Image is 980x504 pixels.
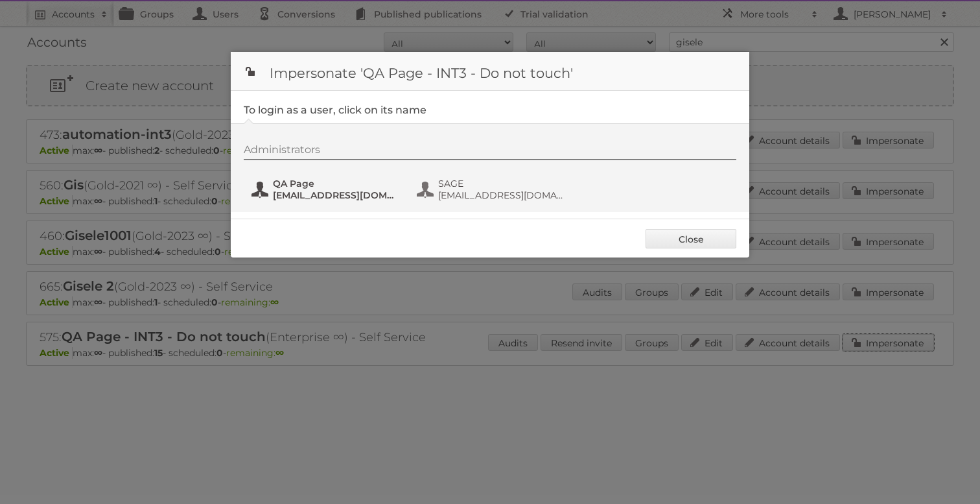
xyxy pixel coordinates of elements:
[273,189,399,201] span: [EMAIL_ADDRESS][DOMAIN_NAME]
[244,104,426,116] legend: To login as a user, click on its name
[273,178,399,189] span: QA Page
[415,176,568,202] button: SAGE [EMAIL_ADDRESS][DOMAIN_NAME]
[438,189,564,201] span: [EMAIL_ADDRESS][DOMAIN_NAME]
[231,52,749,91] h1: Impersonate 'QA Page - INT3 - Do not touch'
[438,178,564,189] span: SAGE
[244,143,736,160] div: Administrators
[250,176,402,202] button: QA Page [EMAIL_ADDRESS][DOMAIN_NAME]
[646,229,736,248] a: Close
